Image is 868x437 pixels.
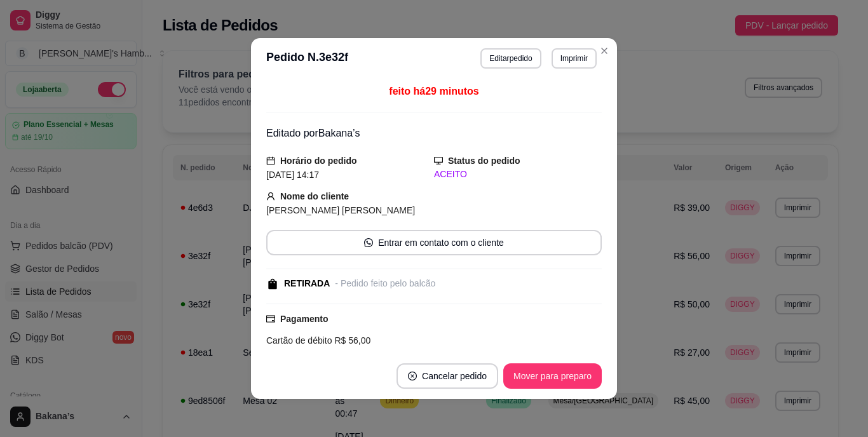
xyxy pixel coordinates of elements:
button: Mover para preparo [503,363,602,389]
strong: Status do pedido [448,156,520,166]
div: RETIRADA [284,277,330,290]
strong: Horário do pedido [280,156,357,166]
span: user [266,192,275,201]
span: R$ 56,00 [332,335,371,346]
span: Cartão de débito [266,335,332,346]
button: Close [594,41,614,61]
span: close-circle [408,372,417,380]
button: Editarpedido [480,48,541,69]
span: calendar [266,156,275,165]
div: - Pedido feito pelo balcão [335,277,435,290]
h3: Pedido N. 3e32f [266,48,348,69]
span: feito há 29 minutos [389,86,478,97]
button: close-circleCancelar pedido [397,363,498,389]
strong: Pagamento [280,314,328,324]
span: whats-app [364,238,373,247]
div: ACEITO [434,168,602,181]
button: whats-appEntrar em contato com o cliente [266,230,602,255]
span: [PERSON_NAME] [PERSON_NAME] [266,205,415,215]
span: credit-card [266,314,275,323]
span: [DATE] 14:17 [266,170,319,180]
span: desktop [434,156,443,165]
strong: Nome do cliente [280,191,349,201]
button: Imprimir [552,48,597,69]
span: Editado por Bakana’s [266,128,360,138]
